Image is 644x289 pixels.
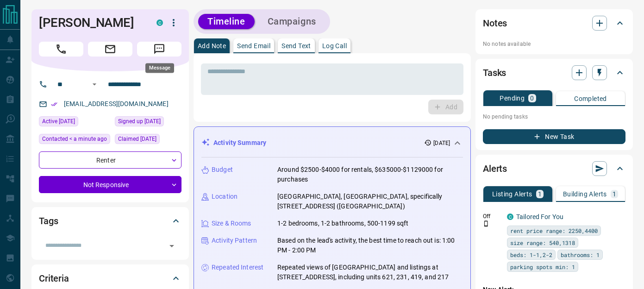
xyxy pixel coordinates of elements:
p: Add Note [198,43,226,49]
h2: Tasks [483,65,506,80]
p: Repeated Interest [212,263,263,272]
span: parking spots min: 1 [510,262,575,271]
h2: Alerts [483,161,507,176]
div: Sun Dec 12 2021 [115,116,181,129]
p: Around $2500-$4000 for rentals, $635000-$1129000 for purchases [277,165,463,184]
span: Claimed [DATE] [118,134,156,144]
p: 0 [530,95,534,101]
span: Signed up [DATE] [118,117,161,126]
p: Based on the lead's activity, the best time to reach out is: 1:00 PM - 2:00 PM [277,236,463,255]
p: Repeated views of [GEOGRAPHIC_DATA] and listings at [STREET_ADDRESS], including units 621, 231, 4... [277,263,463,282]
span: beds: 1-1,2-2 [510,250,552,259]
div: Sun Oct 12 2025 [39,116,110,129]
span: Email [88,42,132,57]
button: Open [89,79,100,90]
p: Building Alerts [563,191,607,197]
a: [EMAIL_ADDRESS][DOMAIN_NAME] [64,100,169,107]
p: Send Text [281,43,311,49]
div: Renter [39,151,181,169]
div: Activity Summary[DATE] [201,134,463,151]
span: Contacted < a minute ago [42,134,107,144]
span: Message [137,42,181,57]
div: Notes [483,12,625,34]
p: Activity Pattern [212,236,257,245]
p: [GEOGRAPHIC_DATA], [GEOGRAPHIC_DATA], specifically [STREET_ADDRESS] ([GEOGRAPHIC_DATA]) [277,192,463,211]
button: Timeline [198,14,255,29]
button: Open [165,239,178,252]
p: Pending [500,95,525,101]
span: rent price range: 2250,4400 [510,226,598,235]
p: [DATE] [433,139,450,147]
h2: Criteria [39,271,69,286]
p: Activity Summary [213,138,266,148]
p: Listing Alerts [492,191,532,197]
p: Log Call [322,43,347,49]
button: Campaigns [258,14,325,29]
p: Size & Rooms [212,219,251,228]
div: Tasks [483,62,625,84]
div: Tags [39,210,181,232]
div: Tue Oct 14 2025 [39,134,110,147]
p: Send Email [237,43,270,49]
div: condos.ca [156,19,163,26]
div: condos.ca [507,214,513,220]
p: 1 [613,191,616,197]
p: 1 [538,191,542,197]
h1: [PERSON_NAME] [39,15,143,30]
p: Budget [212,165,233,175]
div: Mon Oct 13 2025 [115,134,181,147]
a: Tailored For You [516,213,563,220]
span: bathrooms: 1 [561,250,600,259]
h2: Tags [39,214,58,228]
div: Not Responsive [39,176,181,193]
span: Active [DATE] [42,117,75,126]
div: Message [145,63,174,73]
p: No pending tasks [483,110,625,124]
div: Alerts [483,157,625,180]
p: Off [483,212,501,220]
span: Call [39,42,83,57]
h2: Notes [483,16,507,31]
p: Location [212,192,238,201]
svg: Push Notification Only [483,220,489,227]
p: No notes available [483,40,625,48]
svg: Email Verified [51,101,57,107]
p: Completed [574,95,607,102]
p: 1-2 bedrooms, 1-2 bathrooms, 500-1199 sqft [277,219,409,228]
button: New Task [483,129,625,144]
span: size range: 540,1318 [510,238,575,247]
